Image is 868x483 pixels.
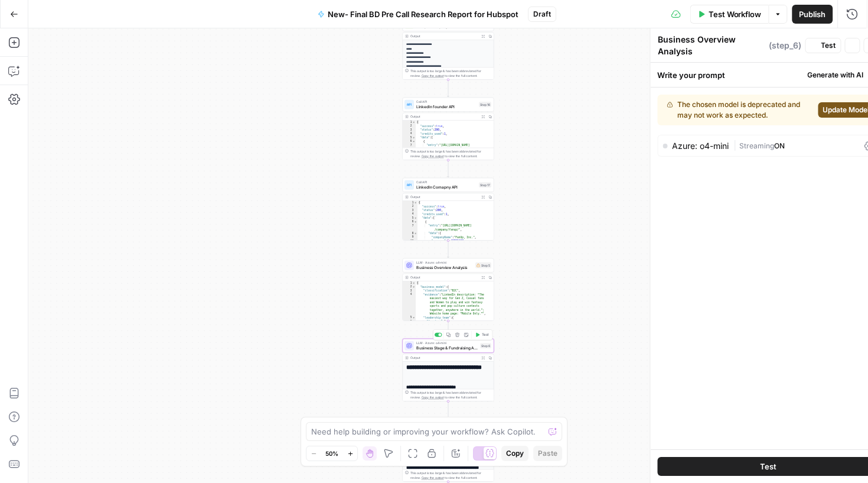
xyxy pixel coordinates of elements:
span: Test [821,40,836,51]
span: Toggle code folding, rows 6 through 92 [412,140,416,144]
span: Copy [506,448,524,459]
span: Toggle code folding, rows 1 through 406 [414,201,417,205]
span: Call API [416,99,477,104]
span: Toggle code folding, rows 2 through 16 [412,285,416,289]
div: Call APILinkedIn founder APIStep 16Output{ "success":true, "status":200, "credits_used":1, "data"... [403,98,494,160]
g: Edge from step_2 to step_16 [448,80,449,97]
textarea: Business Overview Analysis [658,34,766,57]
div: 6 [403,220,417,224]
div: Output [410,34,478,38]
span: Toggle code folding, rows 5 through 405 [414,216,417,221]
div: The chosen model is deprecated and may not work as expected. [667,99,813,121]
span: Call API [416,180,477,184]
button: Test [805,38,841,53]
span: Business Overview Analysis [416,264,473,270]
button: Test Workflow [690,5,769,24]
g: Edge from step_16 to step_17 [448,160,449,177]
div: 5 [403,316,416,320]
span: LinkedIn Comapny API [416,184,477,190]
span: Test [482,332,489,338]
div: 3 [403,289,416,293]
div: Output [410,275,478,280]
div: 4 [403,293,416,316]
div: Call APILinkedIn Comapny APIStep 17Output{ "success":true, "status":200, "credits_used":1, "data"... [403,178,494,241]
div: Step 16 [479,102,491,107]
span: | [733,139,739,151]
div: 6 [403,140,416,144]
span: Publish [799,8,825,20]
span: Copy the output [422,74,444,77]
div: Output [410,114,478,119]
button: New- Final BD Pre Call Research Report for Hubspot [310,5,525,24]
span: ( step_6 ) [769,40,801,51]
div: 5 [403,136,416,140]
div: 7 [403,224,417,232]
div: Azure: o4-mini [672,142,729,150]
div: 4 [403,132,416,136]
div: 1 [403,201,417,205]
button: Publish [792,5,833,24]
div: 7 [403,144,416,151]
span: Generate with AI [807,70,863,80]
span: Test [760,461,776,472]
button: Test [473,331,491,339]
div: 5 [403,216,417,221]
span: Toggle code folding, rows 6 through 9 [412,320,416,324]
span: Test Workflow [709,8,762,20]
span: Toggle code folding, rows 8 through 403 [414,232,417,236]
div: 3 [403,128,416,132]
span: Copy the output [422,396,444,399]
div: This output is too large & has been abbreviated for review. to view the full content. [410,471,491,480]
span: Draft [533,9,551,20]
div: 2 [403,285,416,289]
span: Copy the output [422,476,444,479]
div: 3 [403,209,417,213]
div: This output is too large & has been abbreviated for review. to view the full content. [410,390,491,400]
div: 1 [403,121,416,125]
div: Output [410,355,478,360]
button: Copy [501,446,528,461]
span: LLM · Azure: o4-mini [416,341,478,345]
div: LLM · Azure: o4-miniBusiness Stage & Fundraising AnalysisStep 6TestOutput**** **** **** **** ****... [403,339,494,401]
span: Toggle code folding, rows 5 through 15 [412,316,416,320]
div: Step 17 [479,182,491,187]
div: This output is too large & has been abbreviated for review. to view the full content. [410,149,491,158]
div: 2 [403,205,417,209]
div: 10 [403,239,417,244]
g: Edge from step_17 to step_5 [448,241,449,258]
div: 9 [403,235,417,239]
span: Streaming [739,141,774,150]
div: This output is too large & has been abbreviated for review. to view the full content. [410,69,491,78]
span: Scrape Company Website [416,23,478,29]
div: Step 5 [475,262,491,268]
span: Copy the output [422,154,444,158]
span: ON [774,141,785,150]
span: Paste [538,448,557,459]
div: LLM · Azure: o4-miniBusiness Overview AnalysisStep 5Output{ "business_model":{ "classification":"... [403,258,494,321]
span: Toggle code folding, rows 1 through 94 [412,121,416,125]
div: 1 [403,281,416,286]
span: Toggle code folding, rows 1 through 37 [412,281,416,286]
div: 6 [403,320,416,324]
div: Output [410,195,478,199]
div: 4 [403,212,417,216]
div: 8 [403,232,417,236]
span: LLM · Azure: o4-mini [416,260,473,265]
span: Business Stage & Fundraising Analysis [416,345,478,351]
span: Toggle code folding, rows 5 through 93 [412,136,416,140]
span: LinkedIn founder API [416,103,477,109]
div: 2 [403,124,416,128]
span: 50% [325,449,338,458]
span: New- Final BD Pre Call Research Report for Hubspot [328,8,518,20]
g: Edge from step_6 to step_11 [448,401,449,419]
div: Step 6 [480,343,491,348]
span: Toggle code folding, rows 6 through 404 [414,220,417,224]
button: Paste [533,446,562,461]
